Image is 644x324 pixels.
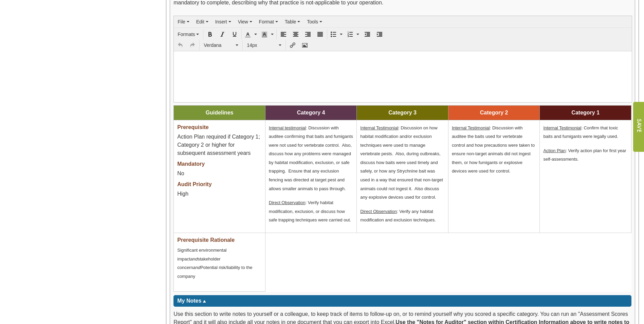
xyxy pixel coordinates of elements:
[215,19,227,24] span: Insert
[206,110,234,115] span: Guidelines
[345,29,361,39] div: Numbered list
[360,125,398,130] span: Internal Testimonial
[259,29,275,39] div: Background color
[285,19,296,24] span: Table
[177,170,184,176] span: No
[193,265,201,270] em: and
[374,29,385,39] div: Increase indent
[314,29,326,39] div: Justify
[247,42,277,49] span: 14px
[177,237,235,243] span: Prerequisite Rationale
[238,19,248,24] span: View
[177,161,205,167] span: Mandatory
[196,19,204,24] span: Edit
[633,102,644,152] input: Submit
[360,125,443,200] span: : Discussion on how habitat modification and/or exclusion techniques were used to manage vertebra...
[204,42,234,49] span: Verdana
[203,300,206,303] img: sort_arrow_up.gif
[360,209,436,223] span: : Verify any habitat modification and exclusion techniques.
[269,200,351,222] span: : Verify habitat modification, exclusion, or discuss how safe trapping techniques were carried out.
[244,40,284,50] div: Font Sizes
[269,125,353,191] span: : Discussion with auditee confirming that baits and fumigants were not used for vertebrate contro...
[543,125,618,139] span: : Confirm that toxic baits and fumigants were legally used.
[174,40,186,50] div: Undo
[307,19,318,24] span: Tools
[243,29,259,39] div: Text color
[278,29,289,39] div: Align left
[201,40,241,50] div: Font Family
[177,181,211,187] span: Audit Priority
[204,29,216,39] div: Bold
[299,40,311,50] div: Insert/edit image
[290,29,301,39] div: Align center
[328,29,344,39] div: Bullet list
[178,19,185,24] span: File
[265,105,357,120] td: Category 4
[229,29,240,39] div: Underline
[177,191,188,197] span: High
[177,134,260,156] span: Action Plan required if Category 1; Category 2 or higher for subsequent assessment years
[269,125,306,130] u: Internal testimonial
[302,29,314,39] div: Align right
[177,248,252,279] span: Significant environmental impact stakeholder concern Potential risk/liability to the company
[360,209,397,214] span: Direct Observation
[287,40,298,50] div: Insert/edit link
[187,40,198,50] div: Redo
[452,125,535,174] span: : Discussion with auditee the baits used for vertebrate control and how precautions were taken to...
[540,105,631,120] td: Category 1
[173,295,631,307] div: Click to toggle my notes information
[543,125,581,130] span: Internal Testimonial
[259,19,274,24] span: Format
[177,298,201,304] span: My Notes
[178,32,195,37] span: Formats
[177,124,208,130] span: Prerequisite
[190,256,198,262] em: and
[217,29,228,39] div: Italic
[269,200,306,205] u: Direct Observation
[543,148,566,153] span: Action Plan
[357,105,448,120] td: Category 3
[543,148,626,162] span: : Verify action plan for first year self-assessments.
[174,51,632,102] iframe: Rich Text Area. Press ALT-F9 for menu. Press ALT-F10 for toolbar. Press ALT-0 for help
[448,105,540,120] td: Category 2
[452,125,490,130] span: Internal Testimonial
[362,29,373,39] div: Decrease indent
